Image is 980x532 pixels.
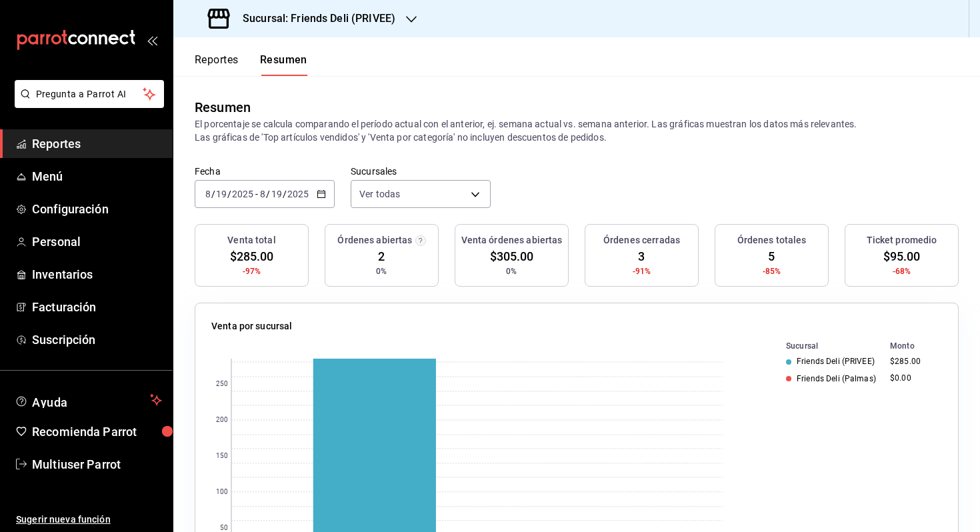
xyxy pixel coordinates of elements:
span: Configuración [32,200,162,218]
input: -- [205,189,211,199]
span: 2 [378,247,385,265]
h3: Ticket promedio [867,233,937,247]
span: Ver todas [359,187,400,201]
span: Ayuda [32,392,145,408]
h3: Venta total [227,233,275,247]
button: open_drawer_menu [147,35,157,45]
div: Friends Deli (PRIVEE) [786,357,879,366]
td: $0.00 [885,370,942,387]
text: 50 [220,525,228,532]
span: Reportes [32,135,162,153]
span: 5 [768,247,775,265]
text: 100 [216,489,228,496]
text: 150 [216,453,228,460]
h3: Órdenes abiertas [337,233,412,247]
span: / [211,189,215,199]
text: 200 [216,417,228,424]
span: 3 [638,247,645,265]
span: Multiuser Parrot [32,455,162,473]
span: $305.00 [490,247,534,265]
a: Pregunta a Parrot AI [9,97,164,111]
span: $285.00 [230,247,274,265]
input: ---- [231,189,254,199]
input: -- [215,189,227,199]
text: 250 [216,381,228,388]
span: Recomienda Parrot [32,423,162,441]
span: Inventarios [32,265,162,283]
span: 0% [506,265,517,277]
p: Venta por sucursal [211,319,292,333]
p: El porcentaje se calcula comparando el período actual con el anterior, ej. semana actual vs. sema... [195,117,959,144]
span: / [283,189,287,199]
h3: Órdenes totales [737,233,807,247]
span: Suscripción [32,331,162,349]
span: Facturación [32,298,162,316]
button: Resumen [260,53,307,76]
input: ---- [287,189,309,199]
td: $285.00 [885,353,942,370]
span: Sugerir nueva función [16,513,162,527]
span: -91% [633,265,651,277]
th: Sucursal [765,339,885,353]
span: Menú [32,167,162,185]
span: 0% [376,265,387,277]
span: -68% [893,265,911,277]
span: -85% [763,265,781,277]
input: -- [271,189,283,199]
th: Monto [885,339,942,353]
span: $95.00 [883,247,921,265]
h3: Órdenes cerradas [603,233,680,247]
span: / [227,189,231,199]
span: -97% [243,265,261,277]
span: / [266,189,270,199]
label: Fecha [195,167,335,176]
h3: Sucursal: Friends Deli (PRIVEE) [232,11,395,27]
input: -- [259,189,266,199]
h3: Venta órdenes abiertas [461,233,563,247]
div: navigation tabs [195,53,307,76]
span: - [255,189,258,199]
span: Personal [32,233,162,251]
div: Resumen [195,97,251,117]
button: Reportes [195,53,239,76]
label: Sucursales [351,167,491,176]
span: Pregunta a Parrot AI [36,87,143,101]
button: Pregunta a Parrot AI [15,80,164,108]
div: Friends Deli (Palmas) [786,374,879,383]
